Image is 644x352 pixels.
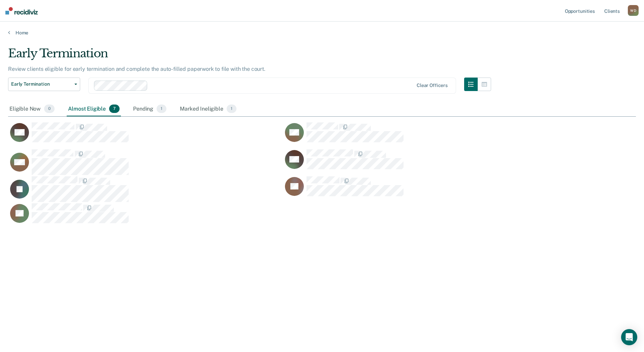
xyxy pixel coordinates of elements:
[283,122,558,149] div: CaseloadOpportunityCell-284046
[132,102,168,117] div: Pending1
[227,105,236,113] span: 1
[109,105,120,113] span: 7
[8,78,80,91] button: Early Termination
[8,102,56,117] div: Eligible Now0
[8,203,283,230] div: CaseloadOpportunityCell-193459
[8,149,283,176] div: CaseloadOpportunityCell-265168
[417,83,448,88] div: Clear officers
[628,5,639,16] div: W D
[8,122,283,149] div: CaseloadOpportunityCell-277593
[8,66,265,72] p: Review clients eligible for early termination and complete the auto-filled paperwork to file with...
[8,47,491,66] div: Early Termination
[8,176,283,203] div: CaseloadOpportunityCell-265746
[11,81,72,87] span: Early Termination
[283,176,558,203] div: CaseloadOpportunityCell-234241
[44,105,55,113] span: 0
[628,5,639,16] button: WD
[283,149,558,176] div: CaseloadOpportunityCell-287544
[8,30,636,36] a: Home
[179,102,238,117] div: Marked Ineligible1
[157,105,166,113] span: 1
[67,102,121,117] div: Almost Eligible7
[621,329,637,345] div: Open Intercom Messenger
[5,7,38,14] img: Recidiviz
